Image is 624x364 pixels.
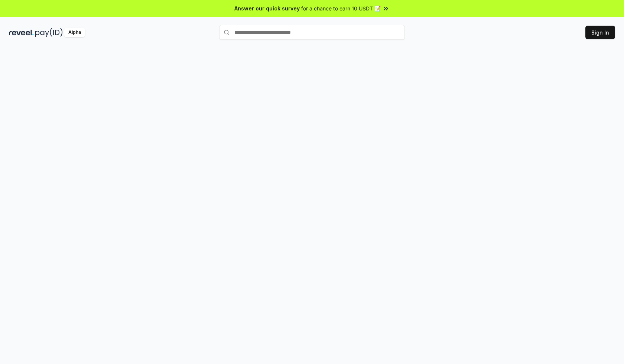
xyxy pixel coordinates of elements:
[234,4,300,12] span: Answer our quick survey
[64,28,85,37] div: Alpha
[301,4,381,12] span: for a chance to earn 10 USDT 📝
[585,26,615,39] button: Sign In
[35,28,63,37] img: pay_id
[9,28,34,37] img: reveel_dark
